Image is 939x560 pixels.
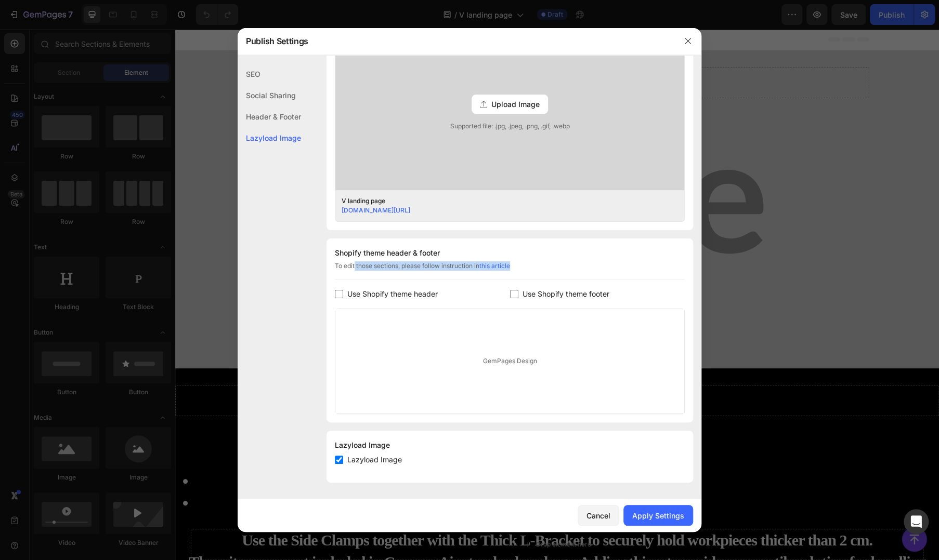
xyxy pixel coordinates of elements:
span: Use Shopify theme header [347,288,438,300]
div: To edit those sections, please follow instruction in [335,261,685,279]
div: Apply Settings [632,510,684,521]
div: Publish Settings [238,28,674,55]
a: [DOMAIN_NAME][URL] [342,206,410,214]
p: 1x Thick L-Bracket [21,463,764,485]
div: Lazyload Image [335,439,685,451]
span: Upload Image [491,99,540,110]
span: Lazyload Image [347,454,402,466]
div: Cancel [586,510,610,521]
div: Drop element here [361,367,416,376]
a: this article [479,262,510,270]
div: Header & Footer [238,106,301,127]
button: Apply Settings [623,505,693,526]
span: Use Shopify theme footer [523,288,609,300]
div: V landing page [342,196,662,206]
div: Open Intercom Messenger [904,509,929,534]
div: Drop element here [361,49,416,58]
div: GemPages Design [335,309,684,414]
strong: This Fixture Set includes: [303,406,461,423]
p: 2x Side Clamps [21,441,764,463]
div: Social Sharing [238,85,301,106]
div: Lazyload Image [238,127,301,149]
button: Cancel [578,505,619,526]
div: Shopify theme header & footer [335,247,685,259]
div: SEO [238,63,301,85]
span: Supported file: .jpg, .jpeg, .png, .gif, .webp [335,122,684,131]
